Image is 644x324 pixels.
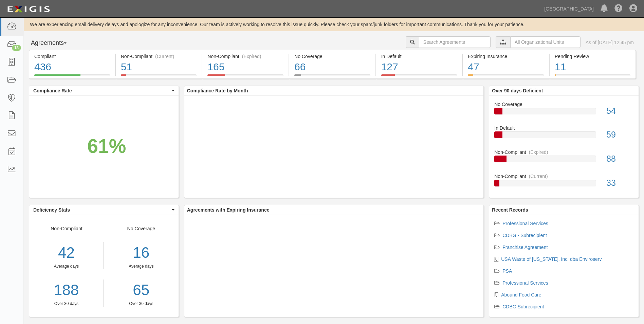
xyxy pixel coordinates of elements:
[376,74,462,80] a: In Default127
[116,74,202,80] a: Non-Compliant(Current)51
[29,280,104,301] a: 188
[492,207,528,213] b: Recent Records
[29,205,179,215] button: Deficiency Stats
[502,233,547,238] a: CDBG - Subrecipient
[29,74,115,80] a: Compliant436
[242,53,261,60] div: (Expired)
[601,129,639,141] div: 59
[529,173,548,180] div: (Current)
[502,268,512,274] a: PSA
[489,101,639,108] div: No Coverage
[294,53,370,60] div: No Coverage
[502,221,548,226] a: Professional Services
[207,60,283,74] div: 165
[550,74,636,80] a: Pending Review11
[187,88,248,93] b: Compliance Rate by Month
[529,149,548,156] div: (Expired)
[29,36,80,50] button: Agreements
[489,173,639,180] div: Non-Compliant
[87,132,126,160] div: 61%
[29,301,104,307] div: Over 30 days
[468,60,544,74] div: 47
[155,53,174,60] div: (Current)
[34,60,110,74] div: 436
[555,60,630,74] div: 11
[121,53,197,60] div: Non-Compliant (Current)
[463,74,549,80] a: Expiring Insurance47
[494,173,633,192] a: Non-Compliant(Current)33
[109,264,173,269] div: Average days
[12,45,21,51] div: 13
[494,101,633,125] a: No Coverage54
[601,153,639,165] div: 88
[468,53,544,60] div: Expiring Insurance
[29,264,104,269] div: Average days
[5,3,52,15] img: logo-5460c22ac91f19d4615b14bd174203de0afe785f0fc80cf4dbbc73dc1793850b.png
[419,36,491,48] input: Search Agreements
[109,280,173,301] a: 65
[381,60,457,74] div: 127
[381,53,457,60] div: In Default
[510,36,581,48] input: All Organizational Units
[555,53,630,60] div: Pending Review
[29,86,179,95] button: Compliance Rate
[492,88,543,93] b: Over 90 days Deficient
[121,60,197,74] div: 51
[501,292,541,298] a: Abound Food Care
[502,245,548,250] a: Franchise Agreement
[24,21,644,28] div: We are experiencing email delivery delays and apologize for any inconvenience. Our team is active...
[489,125,639,131] div: In Default
[33,87,170,94] span: Compliance Rate
[29,242,104,264] div: 42
[502,304,544,309] a: CDBG Subrecipient
[601,105,639,117] div: 54
[207,53,283,60] div: Non-Compliant (Expired)
[502,280,548,286] a: Professional Services
[33,206,170,213] span: Deficiency Stats
[586,39,634,46] div: As of [DATE] 12:45 pm
[187,207,270,213] b: Agreements with Expiring Insurance
[202,74,289,80] a: Non-Compliant(Expired)165
[614,5,623,13] i: Help Center - Complianz
[541,2,597,16] a: [GEOGRAPHIC_DATA]
[109,301,173,307] div: Over 30 days
[104,225,179,307] div: No Coverage
[109,242,173,264] div: 16
[34,53,110,60] div: Compliant
[29,225,104,307] div: Non-Compliant
[494,149,633,173] a: Non-Compliant(Expired)88
[289,74,375,80] a: No Coverage66
[501,256,602,262] a: USA Waste of [US_STATE], Inc. dba Enviroserv
[494,125,633,149] a: In Default59
[601,177,639,189] div: 33
[294,60,370,74] div: 66
[489,149,639,156] div: Non-Compliant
